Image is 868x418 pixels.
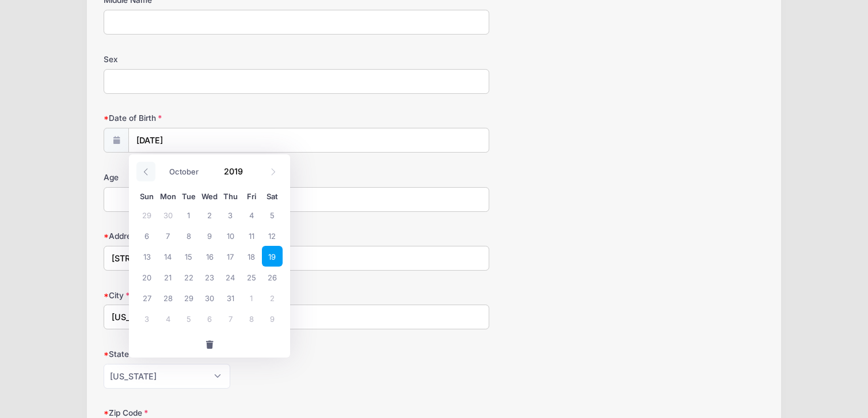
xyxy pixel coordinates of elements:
span: October 15, 2019 [178,246,199,267]
span: Sun [136,193,157,200]
select: Month [163,164,215,179]
span: Fri [241,193,262,200]
span: September 30, 2019 [157,204,178,225]
span: November 9, 2019 [262,308,283,329]
span: October 10, 2019 [220,225,241,246]
span: October 17, 2019 [220,246,241,267]
span: November 6, 2019 [199,308,220,329]
label: City [104,290,324,301]
span: October 11, 2019 [241,225,262,246]
span: Tue [178,193,199,200]
span: October 24, 2019 [220,267,241,287]
span: October 28, 2019 [157,287,178,308]
span: October 18, 2019 [241,246,262,267]
span: November 3, 2019 [136,308,157,329]
span: October 16, 2019 [199,246,220,267]
span: October 13, 2019 [136,246,157,267]
label: Address [104,230,324,242]
span: October 27, 2019 [136,287,157,308]
span: October 5, 2019 [262,204,283,225]
span: October 2, 2019 [199,204,220,225]
span: October 19, 2019 [262,246,283,267]
label: Age [104,172,324,183]
span: Wed [199,193,220,200]
span: September 29, 2019 [136,204,157,225]
span: October 30, 2019 [199,287,220,308]
span: October 20, 2019 [136,267,157,287]
span: November 5, 2019 [178,308,199,329]
span: October 1, 2019 [178,204,199,225]
span: November 7, 2019 [220,308,241,329]
span: October 9, 2019 [199,225,220,246]
span: Thu [220,193,241,200]
span: October 3, 2019 [220,204,241,225]
span: November 4, 2019 [157,308,178,329]
span: October 22, 2019 [178,267,199,287]
span: Sat [262,193,283,200]
input: mm/dd/yyyy [128,128,489,153]
span: October 4, 2019 [241,204,262,225]
span: October 26, 2019 [262,267,283,287]
span: November 2, 2019 [262,287,283,308]
span: October 14, 2019 [157,246,178,267]
span: October 12, 2019 [262,225,283,246]
span: October 25, 2019 [241,267,262,287]
span: October 7, 2019 [157,225,178,246]
input: Year [218,162,256,180]
span: October 31, 2019 [220,287,241,308]
span: October 23, 2019 [199,267,220,287]
span: October 21, 2019 [157,267,178,287]
span: Mon [157,193,178,200]
span: November 1, 2019 [241,287,262,308]
label: Sex [104,54,324,65]
label: State [104,348,324,360]
label: Date of Birth [104,112,324,124]
span: November 8, 2019 [241,308,262,329]
span: October 29, 2019 [178,287,199,308]
span: October 6, 2019 [136,225,157,246]
span: October 8, 2019 [178,225,199,246]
